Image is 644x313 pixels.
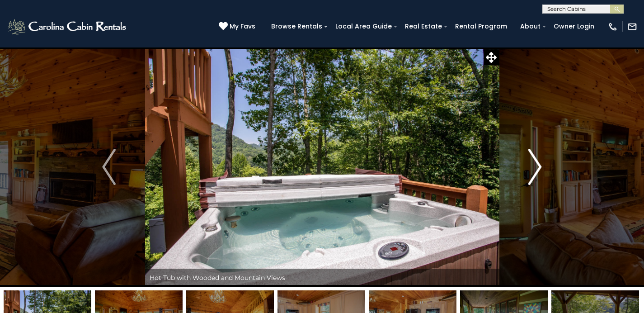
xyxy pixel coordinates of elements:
img: mail-regular-white.png [627,22,637,32]
img: phone-regular-white.png [608,22,618,32]
button: Previous [73,47,145,287]
a: Browse Rentals [267,19,327,33]
a: Rental Program [451,19,512,33]
img: arrow [528,149,542,185]
img: arrow [102,149,116,185]
img: White-1-2.png [7,18,129,36]
a: Owner Login [549,19,599,33]
div: Hot Tub with Wooded and Mountain Views [145,269,499,287]
span: My Favs [230,22,255,31]
a: About [516,19,545,33]
a: Local Area Guide [331,19,396,33]
a: My Favs [219,22,258,32]
button: Next [499,47,571,287]
a: Real Estate [400,19,447,33]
